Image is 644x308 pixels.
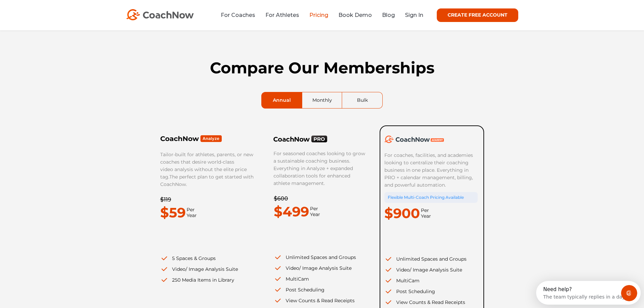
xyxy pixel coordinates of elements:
span: The perfect plan to get started with CoachNow. [160,174,254,187]
a: For Coaches [221,12,255,18]
li: View Counts & Read Receipts [384,299,478,306]
div: Open Intercom Messenger [3,3,110,21]
a: Blog [382,12,395,18]
div: Flexible Multi-Coach Pricing Available [384,192,478,203]
a: Annual [262,92,302,108]
button: Decline [412,274,460,288]
div: Need help? [7,6,90,11]
li: 250 Media Items in Library [160,276,254,284]
li: 5 Spaces & Groups [160,255,254,262]
iframe: Intercom live chat discovery launcher [536,281,641,305]
p: $59 [160,202,186,223]
li: Video/ Image Analysis Suite [160,265,254,273]
del: $600 [274,195,288,202]
a: CREATE FREE ACCOUNT [437,8,518,22]
iframe: Embedded CTA [160,232,245,246]
span: For coaches, facilities, and academies looking to centralize their coaching business in one place... [384,152,474,188]
p: If you decline, your information won’t be tracked when you visit this website. A single cookie wi... [184,254,460,270]
img: CoachNow Academy Logo [384,136,444,143]
p: For seasoned coaches looking to grow a sustainable coaching business. Everything in Analyze + exp... [273,150,367,187]
a: Book Demo [338,12,372,18]
a: Sign In [405,12,423,18]
a: Bulk [342,92,382,108]
h1: Compare Our Memberships [160,59,484,77]
li: View Counts & Read Receipts [274,297,367,304]
a: For Athletes [265,12,299,18]
a: Monthly [302,92,342,108]
button: Dismiss cookie banner [456,215,460,222]
iframe: Intercom live chat [621,285,637,301]
p: $499 [274,201,309,222]
img: CoachNow Logo [126,9,194,20]
del: $119 [160,196,171,203]
img: Frame [160,135,222,142]
div: The team typically replies in a day. [7,11,90,18]
span: Tailor-built for athletes, parents, or new coaches that desire world-class video analysis without... [160,151,253,180]
p: This website stores cookies on your computer. We use these cookies in order to improve and custom... [184,227,460,250]
a: Privacy Policy [234,242,264,250]
p: $900 [384,203,420,224]
img: CoachNow PRO Logo Black [273,135,328,143]
a: Pricing [309,12,328,18]
div: Cookie banner [175,206,469,297]
button: Accept [362,274,410,288]
button: Cookies settings [311,274,359,288]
